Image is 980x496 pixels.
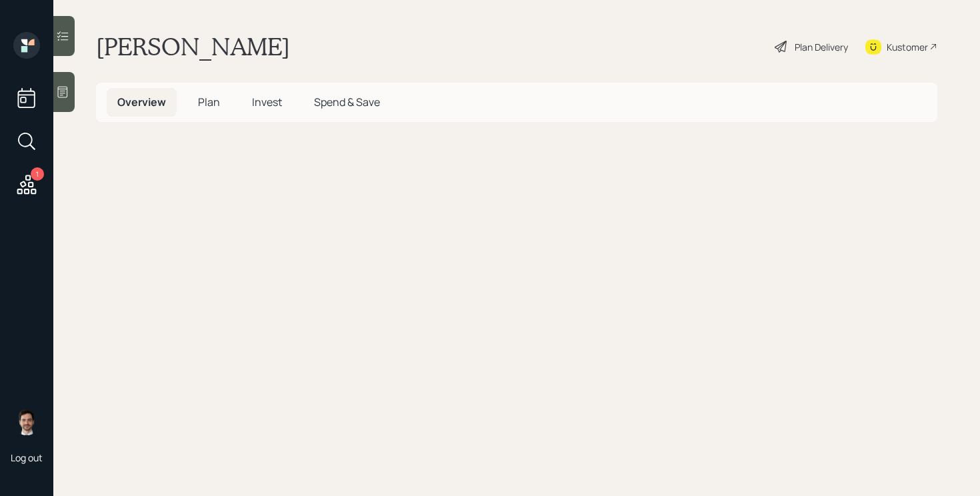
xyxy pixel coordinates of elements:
[795,40,848,54] div: Plan Delivery
[314,95,380,109] span: Spend & Save
[11,451,43,464] div: Log out
[117,95,166,109] span: Overview
[887,40,928,54] div: Kustomer
[13,409,40,435] img: jonah-coleman-headshot.png
[198,95,220,109] span: Plan
[31,167,44,181] div: 1
[252,95,282,109] span: Invest
[96,32,290,61] h1: [PERSON_NAME]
